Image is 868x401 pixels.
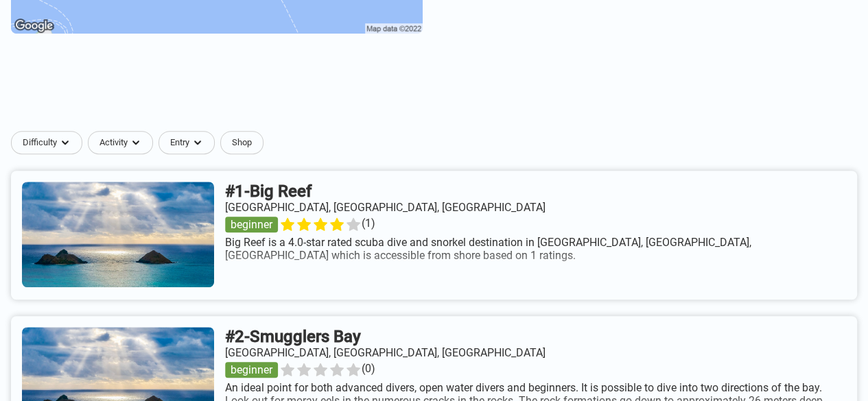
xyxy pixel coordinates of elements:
[130,137,141,148] img: dropdown caret
[159,131,220,154] button: Entrydropdown caret
[170,137,189,148] span: Entry
[99,137,128,148] span: Activity
[220,131,263,154] a: Shop
[102,58,767,120] iframe: Advertisement
[23,137,57,148] span: Difficulty
[88,131,159,154] button: Activitydropdown caret
[192,137,203,148] img: dropdown caret
[60,137,71,148] img: dropdown caret
[11,131,88,154] button: Difficultydropdown caret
